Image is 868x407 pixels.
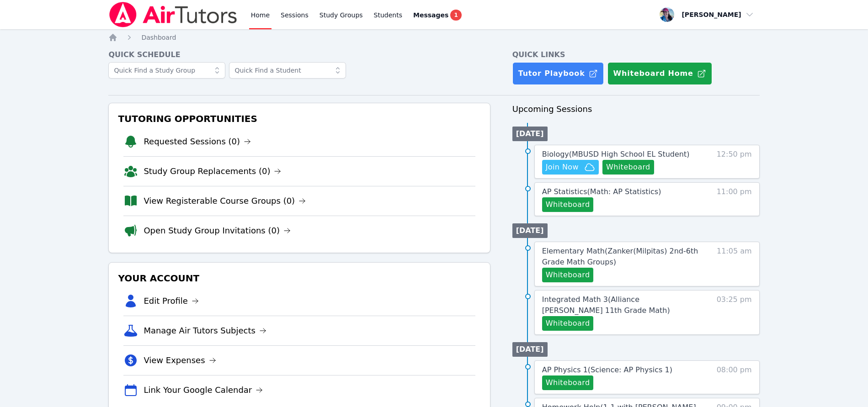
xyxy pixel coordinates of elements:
input: Quick Find a Study Group [108,62,225,79]
li: [DATE] [512,342,548,357]
img: Air Tutors [108,2,238,27]
h3: Tutoring Opportunities [116,111,482,127]
button: Whiteboard [602,160,654,174]
a: AP Physics 1(Science: AP Physics 1) [542,365,672,375]
a: Tutor Playbook [512,62,604,85]
a: Link Your Google Calendar [144,384,263,396]
a: Manage Air Tutors Subjects [144,324,266,337]
a: Requested Sessions (0) [144,135,251,148]
span: 1 [450,10,461,21]
button: Whiteboard Home [607,62,712,85]
span: 08:00 pm [717,365,752,390]
button: Whiteboard [542,268,594,282]
a: Edit Profile [144,295,199,307]
span: Messages [413,11,448,20]
input: Quick Find a Student [229,62,346,79]
button: Whiteboard [542,316,594,331]
span: Biology ( MBUSD High School EL Student ) [542,150,690,159]
a: Elementary Math(Zanker(Milpitas) 2nd-6th Grade Math Groups) [542,246,699,268]
span: 11:00 pm [717,186,752,212]
span: Join Now [546,162,579,173]
li: [DATE] [512,223,548,238]
h3: Upcoming Sessions [512,103,760,116]
button: Join Now [542,160,599,174]
a: Biology(MBUSD High School EL Student) [542,149,690,160]
button: Whiteboard [542,197,594,212]
span: Dashboard [141,34,176,41]
h3: Your Account [116,270,482,286]
h4: Quick Links [512,49,760,60]
a: View Expenses [144,354,216,367]
a: Open Study Group Invitations (0) [144,224,291,237]
a: AP Statistics(Math: AP Statistics) [542,186,661,197]
span: Integrated Math 3 ( Alliance [PERSON_NAME] 11th Grade Math ) [542,295,670,315]
nav: Breadcrumb [108,33,759,42]
span: 03:25 pm [717,294,752,331]
li: [DATE] [512,127,548,141]
h4: Quick Schedule [108,49,490,60]
a: Integrated Math 3(Alliance [PERSON_NAME] 11th Grade Math) [542,294,699,316]
span: AP Physics 1 ( Science: AP Physics 1 ) [542,365,672,374]
span: 11:05 am [717,246,752,282]
a: Dashboard [141,33,176,42]
span: Elementary Math ( Zanker(Milpitas) 2nd-6th Grade Math Groups ) [542,247,698,266]
a: Study Group Replacements (0) [144,165,281,178]
span: 12:50 pm [717,149,752,174]
a: View Registerable Course Groups (0) [144,195,306,207]
button: Whiteboard [542,375,594,390]
span: AP Statistics ( Math: AP Statistics ) [542,187,661,196]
